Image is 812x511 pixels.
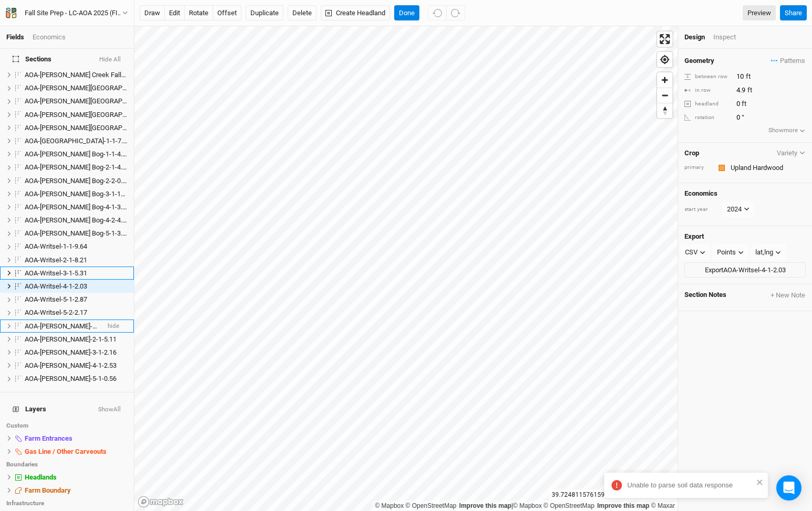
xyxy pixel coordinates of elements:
[627,481,753,490] div: Unable to parse soil data response
[25,71,147,79] span: AOA-[PERSON_NAME] Creek Fall-1-2-5.22
[375,502,404,509] a: Mapbox
[513,502,542,509] a: Mapbox
[780,5,807,21] button: Share
[684,57,714,65] h4: Geometry
[6,33,24,41] a: Fields
[25,242,87,250] span: AOA-Writsel-1-1-9.64
[768,125,806,136] button: Showmore
[184,5,213,21] button: rotate
[25,348,128,357] div: AOA-Wylie Ridge-3-1-2.16
[25,361,128,370] div: AOA-Wylie Ridge-4-1-2.53
[684,149,699,157] h4: Crop
[5,7,129,19] button: Fall Site Prep - LC-AOA 2025 (FInal)
[684,164,711,172] div: primary
[138,496,184,508] a: Mapbox logo
[25,124,128,132] div: AOA-Scott Creek Falls-2-1-19.09
[657,52,672,67] span: Find my location
[755,247,773,258] div: lat,lng
[98,406,121,413] button: ShowAll
[25,434,128,443] div: Farm Entrances
[25,308,128,317] div: AOA-Writsel-5-2-2.17
[25,163,128,172] div: AOA-Utzinger Bog-2-1-4.22
[428,5,447,21] button: Undo (^z)
[25,361,117,369] span: AOA-[PERSON_NAME]-4-1-2.53
[657,103,672,118] button: Reset bearing to north
[25,124,184,132] span: AOA-[PERSON_NAME][GEOGRAPHIC_DATA]-2-1-19.09
[722,201,754,217] button: 2024
[25,163,130,171] span: AOA-[PERSON_NAME] Bog-2-1-4.22
[25,295,87,303] span: AOA-Writsel-5-1-2.87
[25,269,87,277] span: AOA-Writsel-3-1-5.31
[25,308,87,316] span: AOA-Writsel-5-2-2.17
[657,72,672,88] span: Zoom in
[25,473,128,482] div: Headlands
[544,502,595,509] a: OpenStreetMap
[25,97,181,105] span: AOA-[PERSON_NAME][GEOGRAPHIC_DATA]-1-3-0.43
[25,137,128,145] div: AOA-Stone Canyon-1-1-7.37
[25,111,181,119] span: AOA-[PERSON_NAME][GEOGRAPHIC_DATA]-1-4-3.78
[684,114,731,122] div: rotation
[684,189,806,198] h4: Economics
[99,56,121,63] button: Hide All
[651,502,675,509] a: Maxar
[25,137,130,145] span: AOA-[GEOGRAPHIC_DATA]-1-1-7.37
[25,335,128,344] div: AOA-Wylie Ridge-2-1-5.11
[25,282,87,290] span: AOA-Writsel-4-1-2.03
[33,33,66,42] div: Economics
[680,244,710,260] button: CSV
[597,502,649,509] a: Improve this map
[756,477,764,486] button: close
[288,5,317,21] button: Delete
[164,5,185,21] button: edit
[25,448,128,456] div: Gas Line / Other Carveouts
[25,203,130,211] span: AOA-[PERSON_NAME] Bog-4-1-3.19
[25,216,128,225] div: AOA-Utzinger Bog-4-2-4.35
[13,55,51,63] span: Sections
[108,320,119,333] span: hide
[25,434,72,442] span: Farm Entrances
[134,26,678,511] canvas: Map
[25,282,128,291] div: AOA-Writsel-4-1-2.03
[684,206,721,214] div: start year
[25,190,128,198] div: AOA-Utzinger Bog-3-1-19.4
[25,84,184,92] span: AOA-[PERSON_NAME][GEOGRAPHIC_DATA]-1-1-13.94
[776,475,802,501] div: Open Intercom Messenger
[657,103,672,118] span: Reset bearing to north
[140,5,165,21] button: draw
[685,247,698,258] div: CSV
[25,375,117,382] span: AOA-[PERSON_NAME]-5-1-0.56
[657,31,672,47] button: Enter fullscreen
[213,5,241,21] button: offset
[713,33,751,42] div: Inspect
[246,5,283,21] button: Duplicate
[446,5,465,21] button: Redo (^Z)
[684,87,731,94] div: in row
[13,405,46,413] span: Layers
[743,5,776,21] a: Preview
[25,242,128,251] div: AOA-Writsel-1-1-9.64
[25,229,128,238] div: AOA-Utzinger Bog-5-1-3.01
[684,33,705,42] div: Design
[375,501,675,511] div: |
[25,375,128,383] div: AOA-Wylie Ridge-5-1-0.56
[25,322,99,331] div: AOA-Wylie Ridge-1-1-0.44
[684,262,806,278] button: ExportAOA-Writsel-4-1-2.03
[751,244,786,260] button: lat,lng
[771,55,806,67] button: Patterns
[25,216,130,224] span: AOA-[PERSON_NAME] Bog-4-2-4.35
[406,502,457,509] a: OpenStreetMap
[25,97,128,105] div: AOA-Scott Creek Falls-1-3-0.43
[25,348,117,356] span: AOA-[PERSON_NAME]-3-1-2.16
[25,8,122,18] div: Fall Site Prep - LC-AOA 2025 (FInal)
[684,73,731,81] div: between row
[25,203,128,211] div: AOA-Utzinger Bog-4-1-3.19
[684,232,806,241] h4: Export
[684,100,731,108] div: headland
[776,149,806,157] button: Variety
[25,150,128,158] div: AOA-Utzinger Bog-1-1-4.29
[717,247,736,258] div: Points
[25,177,128,185] div: AOA-Utzinger Bog-2-2-0.25
[657,88,672,103] button: Zoom out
